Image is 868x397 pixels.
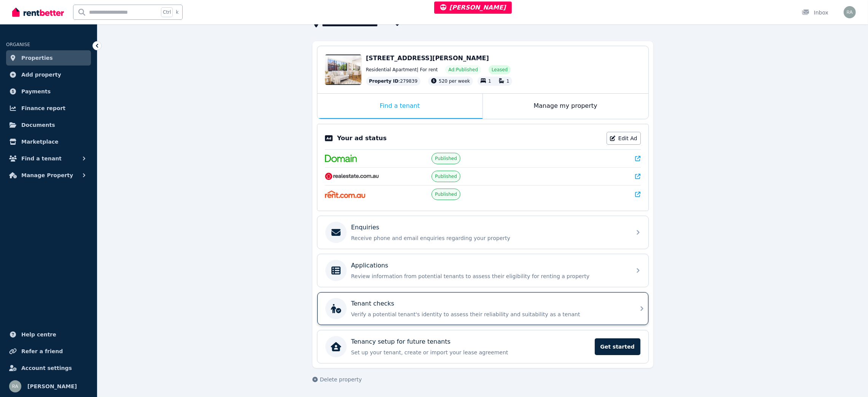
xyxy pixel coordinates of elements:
[320,376,362,383] span: Delete property
[6,327,91,342] a: Help centre
[6,84,91,99] a: Payments
[435,191,457,197] span: Published
[21,330,56,339] span: Help centre
[12,6,64,18] img: RentBetter
[844,6,856,18] img: Rochelle Alvarez
[6,50,91,66] a: Properties
[6,42,30,47] span: ORGANISE
[325,173,379,180] img: RealEstate.com.au
[366,54,489,62] span: [STREET_ADDRESS][PERSON_NAME]
[21,87,51,96] span: Payments
[351,234,627,242] p: Receive phone and email enquiries regarding your property
[506,78,510,84] span: 1
[27,382,77,391] span: [PERSON_NAME]
[21,171,73,180] span: Manage Property
[325,190,366,198] img: Rent.com.au
[317,94,483,119] div: Find a tenant
[6,168,91,183] button: Manage Property
[483,94,648,119] div: Manage my property
[9,380,21,392] img: Rochelle Alvarez
[6,134,91,149] a: Marketplace
[6,67,91,82] a: Add property
[6,151,91,166] button: Find a tenant
[176,9,178,15] span: k
[448,67,478,73] span: Ad: Published
[21,104,65,113] span: Finance report
[369,78,399,84] span: Property ID
[366,77,421,86] div: : 279839
[488,78,491,84] span: 1
[351,349,590,356] p: Set up your tenant, create or import your lease agreement
[317,330,648,363] a: Tenancy setup for future tenantsSet up your tenant, create or import your lease agreementGet started
[351,272,627,280] p: Review information from potential tenants to assess their eligibility for renting a property
[317,292,648,325] a: Tenant checksVerify a potential tenant's identity to assess their reliability and suitability as ...
[317,216,648,249] a: EnquiriesReceive phone and email enquiries regarding your property
[595,338,640,355] span: Get started
[351,311,627,318] p: Verify a potential tenant's identity to assess their reliability and suitability as a tenant
[492,67,508,73] span: Leased
[21,137,58,146] span: Marketplace
[21,70,61,79] span: Add property
[435,155,457,162] span: Published
[802,9,828,16] div: Inbox
[351,223,379,232] p: Enquiries
[440,4,506,11] span: [PERSON_NAME]
[325,155,357,162] img: Domain.com.au
[351,261,389,270] p: Applications
[607,132,641,145] a: Edit Ad
[351,337,451,346] p: Tenancy setup for future tenants
[317,254,648,287] a: ApplicationsReview information from potential tenants to assess their eligibility for renting a p...
[6,360,91,376] a: Account settings
[161,7,173,17] span: Ctrl
[21,154,62,163] span: Find a tenant
[366,67,438,73] span: Residential Apartment | For rent
[21,363,72,373] span: Account settings
[6,117,91,133] a: Documents
[435,173,457,179] span: Published
[439,78,470,84] span: 520 per week
[21,53,53,62] span: Properties
[6,101,91,116] a: Finance report
[21,120,55,130] span: Documents
[351,299,395,308] p: Tenant checks
[6,344,91,359] a: Refer a friend
[337,134,387,143] p: Your ad status
[21,347,63,356] span: Refer a friend
[312,376,362,383] button: Delete property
